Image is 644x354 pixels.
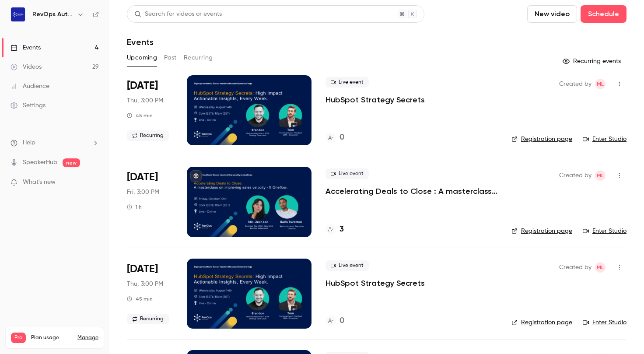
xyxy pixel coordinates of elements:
[559,79,591,89] span: Created by
[10,138,99,147] li: help-dropdown-opener
[127,130,169,141] span: Recurring
[127,79,158,93] span: [DATE]
[595,170,605,181] span: Mia-Jean Lee
[127,51,157,65] button: Upcoming
[511,318,572,327] a: Registration page
[127,75,173,145] div: Oct 9 Thu, 3:00 PM (Europe/London)
[127,188,159,196] span: Fri, 3:00 PM
[325,168,369,179] span: Live event
[325,186,497,196] a: Accelerating Deals to Close : A masterclass on improving sales velocity - ft Oneflow.
[10,101,45,110] div: Settings
[10,82,49,91] div: Audience
[339,132,344,144] h4: 0
[127,170,158,184] span: [DATE]
[10,43,41,52] div: Events
[583,135,626,144] a: Enter Studio
[77,334,98,341] a: Manage
[527,5,577,23] button: New video
[325,278,425,288] a: HubSpot Strategy Secrets
[127,314,169,324] span: Recurring
[325,132,344,144] a: 0
[581,5,626,23] button: Schedule
[127,280,163,288] span: Thu, 3:00 PM
[511,135,572,144] a: Registration page
[127,37,154,47] h1: Events
[583,227,626,235] a: Enter Studio
[88,179,99,186] iframe: Noticeable Trigger
[184,51,213,65] button: Recurring
[23,158,57,167] a: SpeakerHub
[597,79,604,89] span: ML
[32,10,73,19] h6: RevOps Automated
[595,79,605,89] span: Mia-Jean Lee
[559,262,591,273] span: Created by
[325,315,344,327] a: 0
[325,77,369,88] span: Live event
[339,224,344,235] h4: 3
[31,334,72,341] span: Plan usage
[127,259,173,329] div: Oct 16 Thu, 3:00 PM (Europe/London)
[325,95,425,105] a: HubSpot Strategy Secrets
[11,7,25,21] img: RevOps Automated
[11,333,26,343] span: Pro
[127,167,173,237] div: Oct 10 Fri, 3:00 PM (Europe/London)
[595,262,605,273] span: Mia-Jean Lee
[164,51,177,65] button: Past
[23,178,56,187] span: What's new
[583,318,626,327] a: Enter Studio
[325,260,369,271] span: Live event
[127,295,153,302] div: 45 min
[597,170,604,181] span: ML
[511,227,572,235] a: Registration page
[559,170,591,181] span: Created by
[23,138,35,147] span: Help
[63,158,80,167] span: new
[597,262,604,273] span: ML
[127,262,158,276] span: [DATE]
[10,63,42,71] div: Videos
[559,54,626,68] button: Recurring events
[127,203,142,210] div: 1 h
[339,315,344,327] h4: 0
[127,112,153,119] div: 45 min
[127,96,163,105] span: Thu, 3:00 PM
[325,224,344,235] a: 3
[134,10,222,19] div: Search for videos or events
